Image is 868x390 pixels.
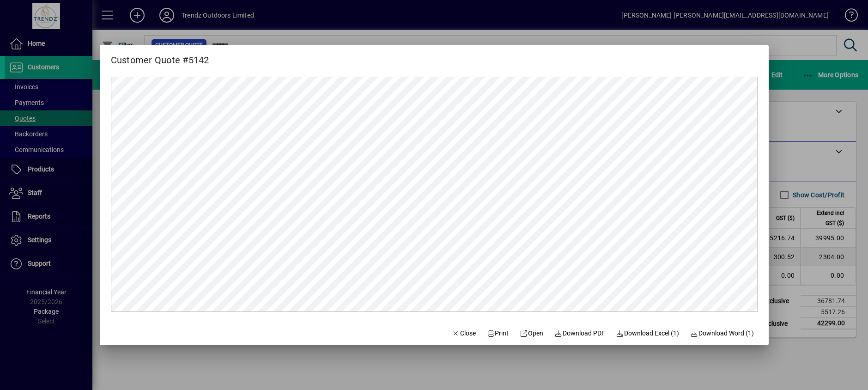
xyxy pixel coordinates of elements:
span: Open [520,329,544,338]
span: Print [487,329,509,338]
button: Download Word (1) [686,325,758,341]
span: Download Excel (1) [616,329,680,338]
a: Open [516,325,547,341]
span: Download PDF [554,329,605,338]
span: Close [452,329,476,338]
span: Download Word (1) [690,329,754,338]
button: Print [483,325,513,341]
h2: Customer Quote #5142 [100,45,220,67]
button: Close [448,325,480,341]
button: Download Excel (1) [613,325,683,341]
a: Download PDF [551,325,609,341]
